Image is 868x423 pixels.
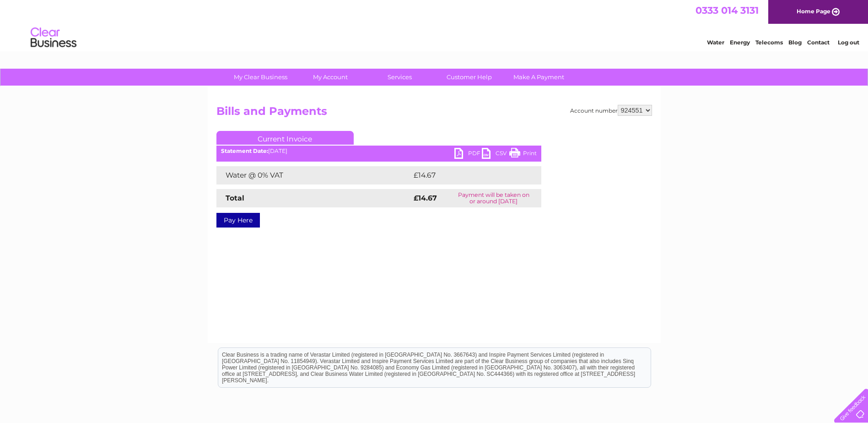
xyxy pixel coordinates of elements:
div: [DATE] [216,148,541,154]
a: Make A Payment [501,69,577,86]
a: Telecoms [755,39,783,46]
a: 0333 014 3131 [695,5,759,16]
h2: Bills and Payments [216,105,652,122]
a: Print [509,148,537,161]
b: Statement Date: [221,147,268,154]
a: Water [707,39,724,46]
strong: £14.67 [414,194,437,202]
a: CSV [482,148,509,161]
a: Energy [730,39,750,46]
td: Payment will be taken on or around [DATE] [446,189,541,207]
img: logo.png [30,24,77,52]
td: £14.67 [411,166,522,184]
a: Contact [807,39,830,46]
a: Blog [788,39,802,46]
div: Clear Business is a trading name of Verastar Limited (registered in [GEOGRAPHIC_DATA] No. 3667643... [218,5,651,44]
a: Customer Help [431,69,507,86]
a: PDF [454,148,482,161]
a: Current Invoice [216,131,354,145]
a: Services [362,69,437,86]
div: Account number [570,105,652,116]
a: Pay Here [216,213,260,228]
a: My Account [292,69,368,86]
a: My Clear Business [223,69,298,86]
strong: Total [226,194,244,202]
a: Log out [838,39,859,46]
td: Water @ 0% VAT [216,166,411,184]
